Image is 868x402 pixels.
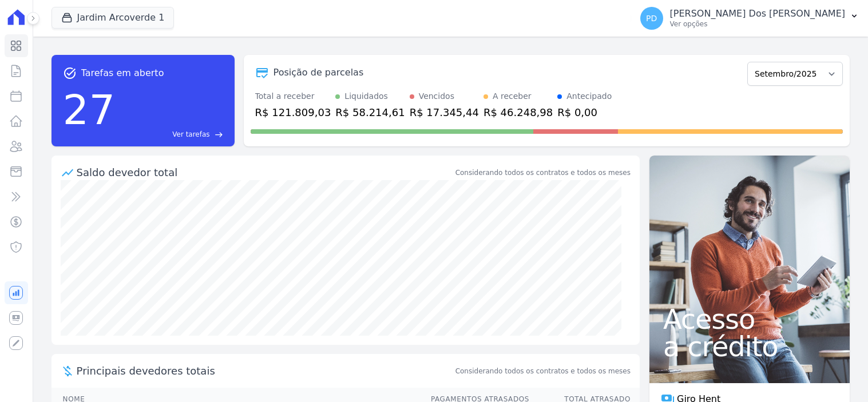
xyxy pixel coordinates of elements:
span: Principais devedores totais [77,363,453,379]
button: Jardim Arcoverde 1 [51,7,175,29]
span: Tarefas em aberto [81,66,164,80]
div: 27 [63,80,116,140]
div: Antecipado [566,90,612,102]
p: [PERSON_NAME] Dos [PERSON_NAME] [670,8,845,19]
div: Vencidos [419,90,454,102]
span: Ver tarefas [172,129,209,140]
div: Considerando todos os contratos e todos os meses [455,168,631,178]
div: R$ 121.809,03 [255,105,331,120]
span: Considerando todos os contratos e todos os meses [455,366,631,376]
div: Total a receber [255,90,331,102]
span: task_alt [63,66,77,80]
div: Posição de parcelas [274,66,364,79]
span: PD [646,14,657,22]
div: A receber [493,90,532,102]
div: R$ 0,00 [557,105,612,120]
div: R$ 58.214,61 [335,105,405,120]
span: a crédito [663,333,836,360]
span: east [215,130,223,139]
div: Saldo devedor total [77,165,453,180]
a: Ver tarefas east [120,129,223,140]
div: R$ 17.345,44 [410,105,479,120]
button: PD [PERSON_NAME] Dos [PERSON_NAME] Ver opções [631,2,868,34]
div: Liquidados [344,90,388,102]
div: R$ 46.248,98 [483,105,553,120]
span: Acesso [663,305,836,333]
p: Ver opções [670,19,845,29]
